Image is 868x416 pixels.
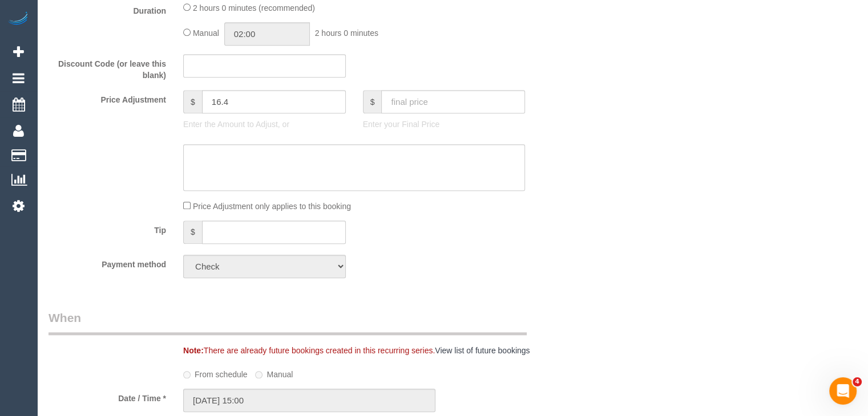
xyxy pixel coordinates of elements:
[363,119,526,130] p: Enter your Final Price
[183,90,202,113] span: $
[183,365,248,380] label: From schedule
[40,54,175,81] label: Discount Code (or leave this blank)
[40,1,175,17] label: Duration
[183,119,346,130] p: Enter the Amount to Adjust, or
[435,346,530,355] a: View list of future bookings
[193,202,351,211] span: Price Adjustment only applies to this booking
[175,345,579,356] div: There are already future bookings created in this recurring series.
[255,365,293,380] label: Manual
[315,28,378,38] span: 2 hours 0 minutes
[193,28,219,38] span: Manual
[829,377,857,405] iframe: Intercom live chat
[255,371,263,378] input: Manual
[363,90,382,113] span: $
[183,389,435,412] input: DD/MM/YYYY HH:MM
[381,90,525,113] input: final price
[183,346,204,355] strong: Note:
[7,11,30,27] img: Automaid Logo
[49,309,527,335] legend: When
[183,371,191,378] input: From schedule
[183,221,202,244] span: $
[40,90,175,105] label: Price Adjustment
[853,377,862,386] span: 4
[40,255,175,270] label: Payment method
[40,221,175,236] label: Tip
[40,389,175,404] label: Date / Time *
[193,3,315,13] span: 2 hours 0 minutes (recommended)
